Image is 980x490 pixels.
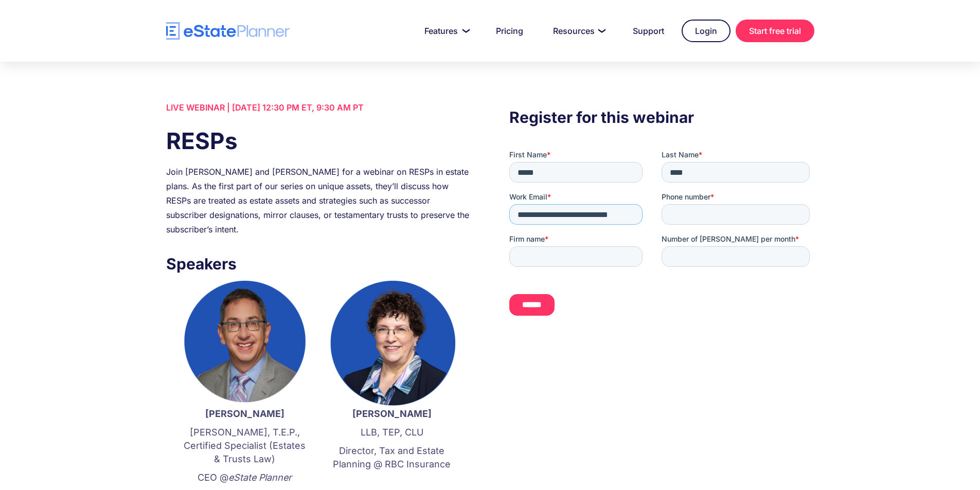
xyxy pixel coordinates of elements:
p: ‍ [329,476,455,489]
a: Login [682,20,730,42]
a: home [166,22,290,40]
div: Join [PERSON_NAME] and [PERSON_NAME] for a webinar on RESPs in estate plans. As the first part of... [166,165,471,237]
p: CEO @ [182,471,308,484]
p: Director, Tax and Estate Planning @ RBC Insurance [329,444,455,471]
div: LIVE WEBINAR | [DATE] 12:30 PM ET, 9:30 AM PT [166,100,471,115]
strong: [PERSON_NAME] [205,408,284,419]
p: [PERSON_NAME], T.E.P., Certified Specialist (Estates & Trusts Law) [182,426,308,466]
iframe: Form 0 [509,150,814,334]
a: Features [412,21,478,41]
strong: [PERSON_NAME] [352,408,432,419]
a: Start free trial [736,20,814,42]
a: Support [620,21,676,41]
h3: Register for this webinar [509,105,814,129]
em: eState Planner [228,472,292,483]
h3: Speakers [166,252,471,276]
a: Resources [541,21,615,41]
a: Pricing [484,21,536,41]
h1: RESPs [166,125,471,157]
p: LLB, TEP, CLU [329,426,455,439]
